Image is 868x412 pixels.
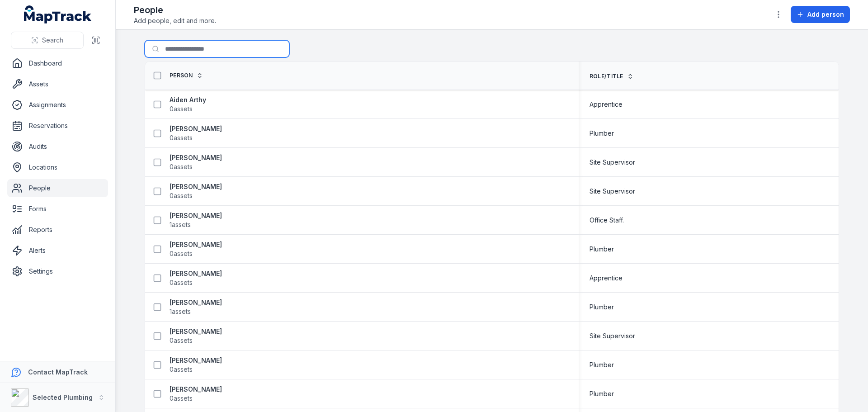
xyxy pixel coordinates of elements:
[7,242,108,260] a: Alerts
[134,16,216,25] span: Add people, edit and more.
[170,356,222,374] a: [PERSON_NAME]0assets
[134,4,216,16] h2: People
[590,187,635,196] span: Site Supervisor
[590,360,614,369] span: Plumber
[170,327,222,336] strong: [PERSON_NAME]
[791,6,850,23] button: Add person
[170,385,222,403] a: [PERSON_NAME]0assets
[24,5,92,24] a: MapTrack
[590,331,635,341] span: Site Supervisor
[170,269,222,278] strong: [PERSON_NAME]
[170,95,206,114] a: Aiden Arthy0assets
[7,221,108,239] a: Reports
[170,394,193,403] span: 0 assets
[590,158,635,167] span: Site Supervisor
[28,368,88,376] strong: Contact MapTrack
[590,73,623,80] span: Role/Title
[170,182,222,200] a: [PERSON_NAME]0assets
[170,356,222,365] strong: [PERSON_NAME]
[807,10,844,19] span: Add person
[590,73,633,80] a: Role/Title
[7,54,108,72] a: Dashboard
[7,179,108,197] a: People
[7,158,108,176] a: Locations
[170,336,193,345] span: 0 assets
[590,129,614,138] span: Plumber
[170,365,193,374] span: 0 assets
[170,240,222,258] a: [PERSON_NAME]0assets
[42,36,63,45] span: Search
[590,100,623,109] span: Apprentice
[170,162,193,171] span: 0 assets
[590,216,624,225] span: Office Staff.
[170,269,222,287] a: [PERSON_NAME]0assets
[7,75,108,93] a: Assets
[170,327,222,345] a: [PERSON_NAME]0assets
[170,298,222,316] a: [PERSON_NAME]1assets
[590,389,614,398] span: Plumber
[170,249,193,258] span: 0 assets
[170,307,191,316] span: 1 assets
[590,274,623,283] span: Apprentice
[170,124,222,142] a: [PERSON_NAME]0assets
[7,262,108,280] a: Settings
[7,96,108,114] a: Assignments
[170,72,203,79] a: Person
[170,72,193,79] span: Person
[170,220,191,229] span: 1 assets
[7,137,108,156] a: Audits
[170,95,206,104] strong: Aiden Arthy
[590,245,614,254] span: Plumber
[170,153,222,162] strong: [PERSON_NAME]
[170,133,193,142] span: 0 assets
[170,240,222,249] strong: [PERSON_NAME]
[7,117,108,135] a: Reservations
[170,191,193,200] span: 0 assets
[170,211,222,229] a: [PERSON_NAME]1assets
[170,153,222,171] a: [PERSON_NAME]0assets
[170,182,222,191] strong: [PERSON_NAME]
[170,104,193,114] span: 0 assets
[590,303,614,312] span: Plumber
[170,124,222,133] strong: [PERSON_NAME]
[170,211,222,220] strong: [PERSON_NAME]
[170,298,222,307] strong: [PERSON_NAME]
[7,200,108,218] a: Forms
[33,393,93,401] strong: Selected Plumbing
[170,385,222,394] strong: [PERSON_NAME]
[170,278,193,287] span: 0 assets
[11,32,84,49] button: Search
